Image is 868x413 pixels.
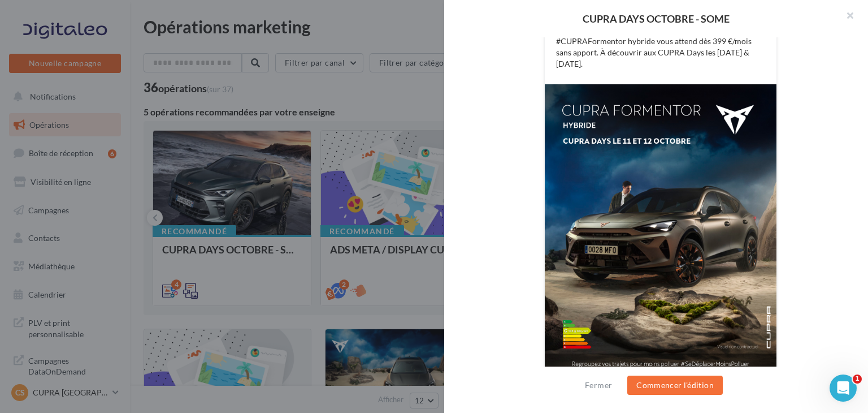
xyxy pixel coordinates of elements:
[627,376,723,395] button: Commencer l'édition
[580,378,617,392] button: Fermer
[830,375,857,402] iframe: Intercom live chat
[556,24,765,70] p: Territoire conquis, émotion décuplée. Le #CUPRAFormentor hybride vous attend dès 399 €/mois sans ...
[462,14,850,24] div: CUPRA DAYS OCTOBRE - SOME
[853,375,862,384] span: 1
